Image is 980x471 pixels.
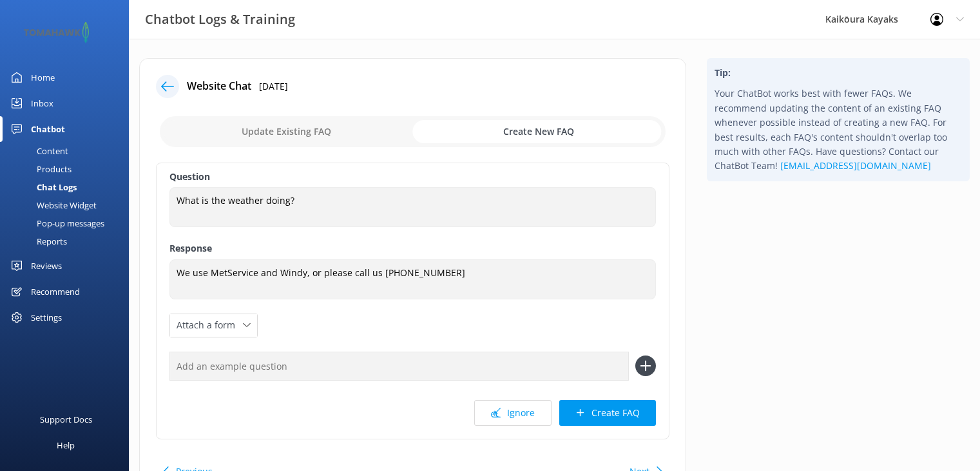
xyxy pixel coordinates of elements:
[31,90,53,116] div: Inbox
[8,160,72,178] div: Products
[715,86,962,173] p: Your ChatBot works best with fewer FAQs. We recommend updating the content of an existing FAQ whe...
[8,142,129,160] a: Content
[169,187,656,227] textarea: What is the weather doing?
[31,305,62,330] div: Settings
[780,159,931,172] a: [EMAIL_ADDRESS][DOMAIN_NAME]
[474,400,552,426] button: Ignore
[8,142,68,160] div: Content
[187,78,251,95] h4: Website Chat
[259,79,288,94] p: [DATE]
[8,160,129,178] a: Products
[57,432,75,458] div: Help
[31,279,80,305] div: Recommend
[31,116,65,142] div: Chatbot
[169,241,656,256] label: Response
[8,232,129,250] a: Reports
[169,170,656,184] label: Question
[31,65,55,90] div: Home
[31,253,62,279] div: Reviews
[19,22,93,43] img: 2-1647550015.png
[8,214,129,232] a: Pop-up messages
[8,178,77,196] div: Chat Logs
[8,214,104,232] div: Pop-up messages
[8,178,129,196] a: Chat Logs
[169,259,656,299] textarea: We use MetService and Windy, or please call us [PHONE_NUMBER]
[177,318,243,332] span: Attach a form
[8,232,67,250] div: Reports
[40,406,92,432] div: Support Docs
[715,66,962,80] h4: Tip:
[145,9,295,30] h3: Chatbot Logs & Training
[169,352,629,381] input: Add an example question
[559,400,656,426] button: Create FAQ
[8,196,129,214] a: Website Widget
[8,196,97,214] div: Website Widget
